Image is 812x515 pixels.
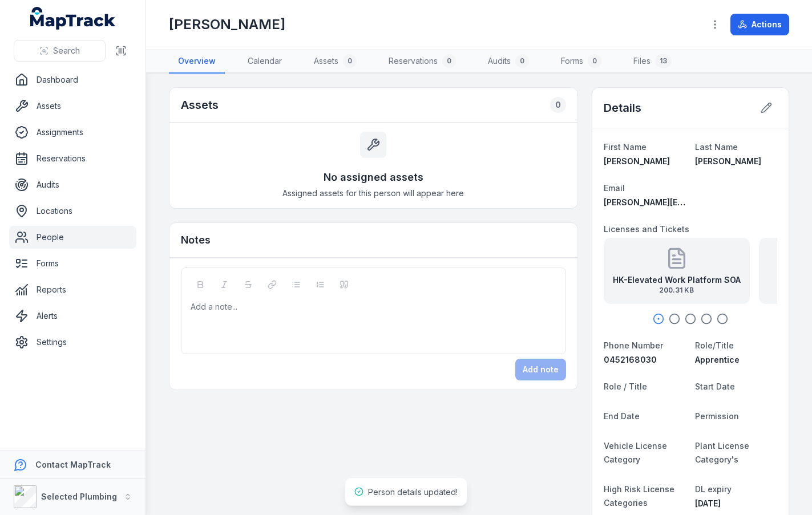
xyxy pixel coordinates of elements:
[604,411,640,421] span: End Date
[613,274,741,286] strong: HK-Elevated Work Platform SOA
[379,50,465,74] a: Reservations0
[9,95,136,117] a: Assets
[730,14,789,35] button: Actions
[9,173,136,196] a: Audits
[613,286,741,295] span: 200.31 KB
[239,50,291,74] a: Calendar
[695,498,721,508] span: [DATE]
[604,355,657,364] span: 0452168030
[695,484,732,494] span: DL expiry
[9,68,136,91] a: Dashboard
[552,50,611,74] a: Forms0
[169,15,285,34] h1: [PERSON_NAME]
[604,484,674,508] span: High Risk License Categories
[343,54,357,68] div: 0
[53,45,80,56] span: Search
[9,121,136,144] a: Assignments
[9,305,136,327] a: Alerts
[305,50,366,74] a: Assets0
[282,188,464,199] span: Assigned assets for this person will appear here
[14,40,106,62] button: Search
[655,54,672,68] div: 13
[695,156,761,166] span: [PERSON_NAME]
[604,382,647,391] span: Role / Title
[604,224,689,234] span: Licenses and Tickets
[550,97,566,113] div: 0
[368,487,458,497] span: Person details updated!
[695,411,739,421] span: Permission
[604,441,667,464] span: Vehicle License Category
[9,278,136,301] a: Reports
[604,142,647,152] span: First Name
[604,100,641,116] h2: Details
[9,147,136,170] a: Reservations
[9,252,136,275] a: Forms
[181,232,211,248] h3: Notes
[695,340,734,350] span: Role/Title
[169,50,225,74] a: Overview
[624,50,681,74] a: Files13
[695,142,738,152] span: Last Name
[479,50,538,74] a: Audits0
[588,54,601,68] div: 0
[604,340,663,350] span: Phone Number
[41,492,117,501] strong: Selected Plumbing
[9,226,136,249] a: People
[324,169,423,185] h3: No assigned assets
[9,331,136,354] a: Settings
[695,355,740,364] span: Apprentice
[35,460,111,469] strong: Contact MapTrack
[9,200,136,222] a: Locations
[442,54,456,68] div: 0
[695,498,721,508] time: 1/1/2025, 12:00:00 AM
[181,97,219,113] h2: Assets
[604,197,807,207] span: [PERSON_NAME][EMAIL_ADDRESS][DOMAIN_NAME]
[604,183,625,193] span: Email
[515,54,529,68] div: 0
[695,441,749,464] span: Plant License Category's
[604,156,670,166] span: [PERSON_NAME]
[695,382,735,391] span: Start Date
[30,7,116,30] a: MapTrack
